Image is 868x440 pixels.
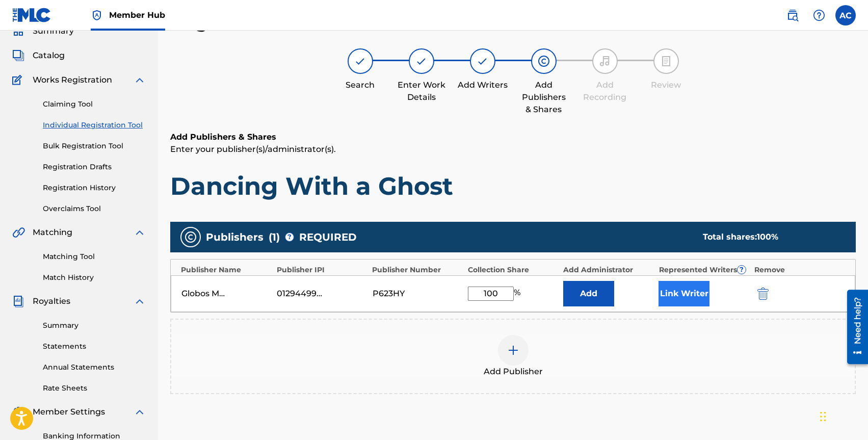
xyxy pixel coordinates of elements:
[91,9,103,21] img: Top Rightsholder
[170,131,856,143] h6: Add Publishers & Shares
[580,79,630,103] div: Add Recording
[335,79,386,91] div: Search
[468,265,559,275] div: Collection Share
[757,232,778,242] span: 100 %
[563,265,654,275] div: Add Administrator
[396,79,447,103] div: Enter Work Details
[786,9,799,21] img: search
[12,226,25,239] img: Matching
[277,265,367,275] div: Publisher IPI
[299,229,357,245] span: REQUIRED
[269,229,280,245] span: ( 1 )
[109,9,165,21] span: Member Hub
[43,320,146,331] a: Summary
[514,287,523,301] span: %
[659,265,750,275] div: Represented Writers
[181,265,272,275] div: Publisher Name
[809,5,829,25] div: Help
[817,391,868,440] div: Widget chat
[538,55,550,67] img: step indicator icon for Add Publishers & Shares
[285,233,294,241] span: ?
[354,55,366,67] img: step indicator icon for Search
[12,295,24,307] img: Royalties
[170,143,856,156] p: Enter your publisher(s)/administrator(s).
[43,203,146,214] a: Overclaims Tool
[170,171,856,201] h1: Dancing With a Ghost
[43,341,146,352] a: Statements
[820,401,826,432] div: Trascina
[477,55,489,67] img: step indicator icon for Add Writers
[599,55,611,67] img: step indicator icon for Add Recording
[563,281,614,306] button: Add
[33,25,74,37] span: Summary
[12,49,65,62] a: CatalogCatalog
[185,231,197,243] img: publishers
[507,344,519,356] img: add
[372,265,463,275] div: Publisher Number
[12,406,24,418] img: Member Settings
[134,226,146,239] img: expand
[415,55,428,67] img: step indicator icon for Enter Work Details
[134,295,146,307] img: expand
[457,79,508,91] div: Add Writers
[33,226,72,239] span: Matching
[738,266,746,274] span: ?
[33,74,112,86] span: Works Registration
[660,55,672,67] img: step indicator icon for Review
[43,162,146,172] a: Registration Drafts
[12,25,24,37] img: Summary
[43,141,146,151] a: Bulk Registration Tool
[43,272,146,283] a: Match History
[839,286,868,368] iframe: Resource Center
[641,79,692,91] div: Review
[33,49,65,62] span: Catalog
[134,406,146,418] img: expand
[12,25,74,37] a: SummarySummary
[518,79,569,116] div: Add Publishers & Shares
[12,74,25,86] img: Works Registration
[813,9,825,21] img: help
[659,281,709,306] button: Link Writer
[817,391,868,440] iframe: Chat Widget
[12,8,51,22] img: MLC Logo
[43,120,146,131] a: Individual Registration Tool
[43,362,146,373] a: Annual Statements
[484,366,543,378] span: Add Publisher
[43,383,146,394] a: Rate Sheets
[33,406,105,418] span: Member Settings
[43,251,146,262] a: Matching Tool
[835,5,856,25] div: User Menu
[754,265,845,275] div: Remove
[206,229,264,245] span: Publishers
[43,99,146,110] a: Claiming Tool
[33,295,70,307] span: Royalties
[703,231,835,243] div: Total shares:
[134,74,146,86] img: expand
[43,183,146,193] a: Registration History
[12,49,24,62] img: Catalog
[782,5,803,25] a: Public Search
[757,288,769,300] img: 12a2ab48e56ec057fbd8.svg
